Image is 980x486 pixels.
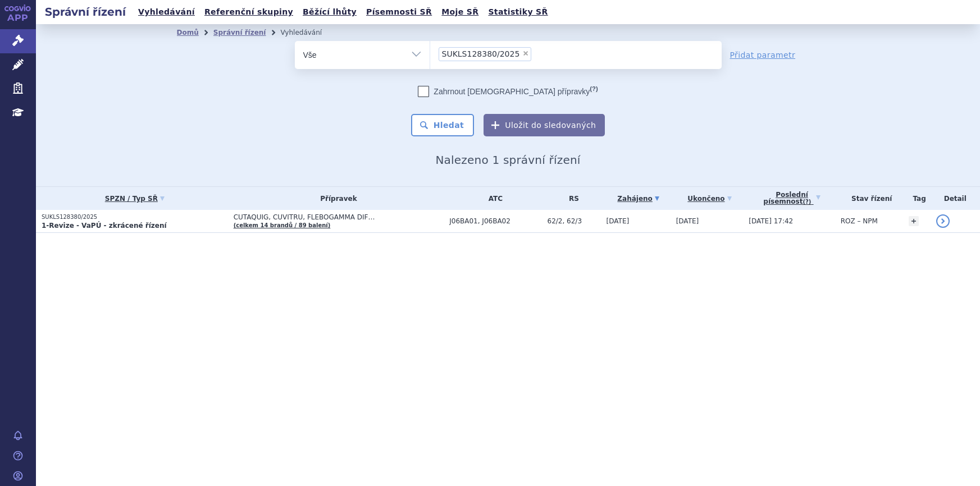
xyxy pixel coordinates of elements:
[931,187,980,210] th: Detail
[484,114,605,136] button: Uložit do sledovaných
[548,217,601,225] span: 62/2, 62/3
[749,187,835,210] a: Poslednípísemnost(?)
[749,217,793,225] span: [DATE] 17:42
[234,222,331,228] a: (celkem 14 brandů / 89 balení)
[234,213,444,221] span: CUTAQUIG, CUVITRU, FLEBOGAMMA DIF…
[299,4,360,20] a: Běžící lhůty
[280,24,336,41] li: Vyhledávání
[485,4,551,20] a: Statistiky SŘ
[201,4,297,20] a: Referenční skupiny
[42,213,228,221] p: SUKLS128380/2025
[607,217,630,225] span: [DATE]
[835,187,903,210] th: Stav řízení
[177,29,199,36] a: Domů
[363,4,435,20] a: Písemnosti SŘ
[841,217,878,225] span: ROZ – NPM
[936,214,950,228] a: detail
[909,216,919,226] a: +
[803,199,811,205] abbr: (?)
[676,217,699,225] span: [DATE]
[228,187,444,210] th: Přípravek
[535,47,541,61] input: SUKLS128380/2025
[522,50,529,57] span: ×
[449,217,541,225] span: J06BA01, J06BA02
[42,222,167,230] strong: 1-Revize - VaPÚ - zkrácené řízení
[36,4,135,20] h2: Správní řízení
[903,187,931,210] th: Tag
[542,187,601,210] th: RS
[730,49,796,61] a: Přidat parametr
[213,29,266,36] a: Správní řízení
[435,153,580,167] span: Nalezeno 1 správní řízení
[444,187,541,210] th: ATC
[442,50,520,58] span: SUKLS128380/2025
[607,191,671,207] a: Zahájeno
[135,4,198,20] a: Vyhledávání
[676,191,744,207] a: Ukončeno
[438,4,482,20] a: Moje SŘ
[42,191,228,207] a: SPZN / Typ SŘ
[418,86,598,97] label: Zahrnout [DEMOGRAPHIC_DATA] přípravky
[590,85,598,93] abbr: (?)
[411,114,475,136] button: Hledat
